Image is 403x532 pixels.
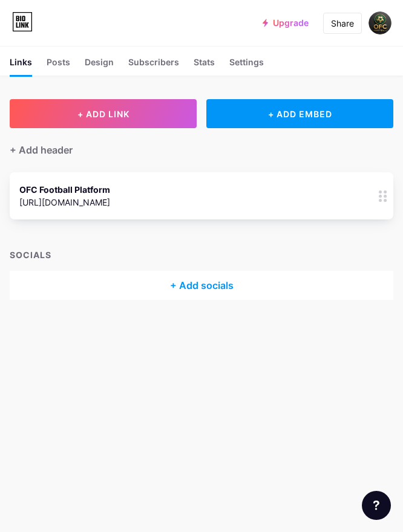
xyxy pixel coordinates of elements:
[10,248,393,261] div: SOCIALS
[206,99,393,128] div: + ADD EMBED
[10,99,197,128] button: + ADD LINK
[369,11,392,34] img: Gracie Hall
[47,56,70,76] div: Posts
[77,109,129,119] span: + ADD LINK
[229,56,264,76] div: Settings
[19,196,110,209] div: [URL][DOMAIN_NAME]
[85,56,114,76] div: Design
[263,18,309,28] a: Upgrade
[331,17,354,30] div: Share
[19,183,110,196] div: OFC Football Platform
[10,143,73,157] div: + Add header
[194,56,215,76] div: Stats
[128,56,179,76] div: Subscribers
[10,56,32,76] div: Links
[10,271,393,300] div: + Add socials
